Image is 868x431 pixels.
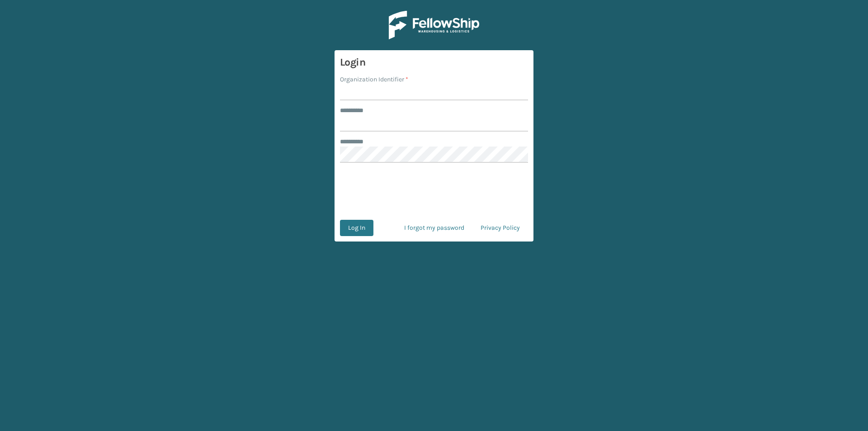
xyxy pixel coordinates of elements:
[472,220,528,236] a: Privacy Policy
[396,220,472,236] a: I forgot my password
[340,56,528,69] h3: Login
[389,11,479,39] img: Logo
[340,75,408,84] label: Organization Identifier
[365,174,503,209] iframe: reCAPTCHA
[340,220,373,236] button: Log In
